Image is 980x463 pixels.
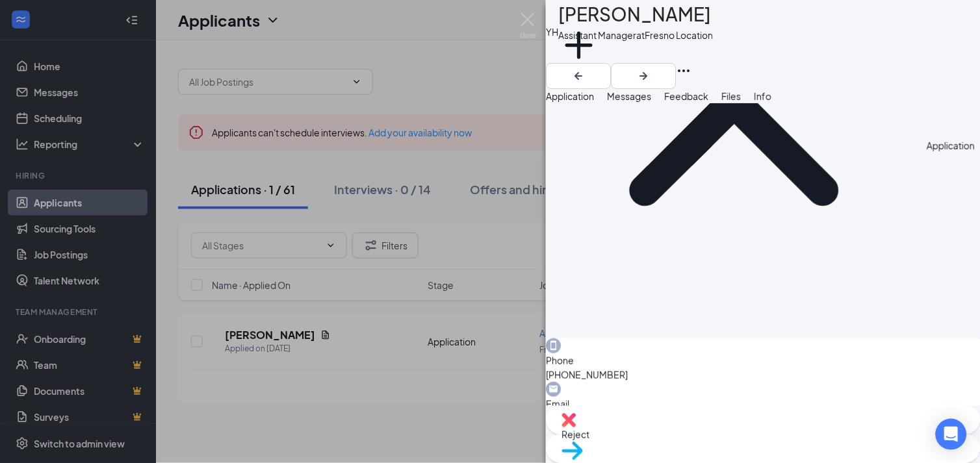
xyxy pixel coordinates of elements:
[927,138,975,153] div: Application
[571,68,586,84] svg: ArrowLeftNew
[636,68,651,84] svg: ArrowRight
[721,90,741,102] span: Files
[558,29,713,42] div: Assistant Manager at Fresno Location
[546,397,980,411] span: Email
[558,25,599,66] svg: Plus
[546,368,980,382] span: [PHONE_NUMBER]
[546,63,611,89] button: ArrowLeftNew
[664,90,708,102] span: Feedback
[546,25,558,39] div: YH
[611,63,676,89] button: ArrowRight
[561,429,589,440] span: Reject
[558,25,599,80] button: PlusAdd a tag
[676,63,691,79] svg: Ellipses
[546,353,980,368] span: Phone
[607,90,651,102] span: Messages
[754,90,771,102] span: Info
[936,419,967,450] div: Open Intercom Messenger
[546,90,594,102] span: Application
